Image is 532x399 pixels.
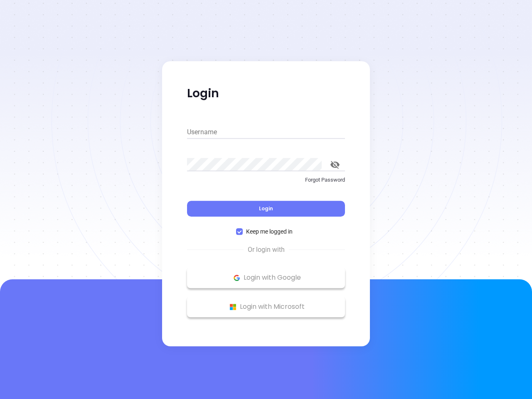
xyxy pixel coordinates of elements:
a: Forgot Password [187,176,345,191]
button: Google Logo Login with Google [187,267,345,288]
p: Login [187,86,345,101]
span: Keep me logged in [243,227,296,236]
img: Microsoft Logo [228,302,238,312]
p: Forgot Password [187,176,345,184]
span: Login [259,205,273,212]
button: Login [187,201,345,217]
p: Login with Microsoft [191,300,341,313]
span: Or login with [244,245,289,255]
button: Microsoft Logo Login with Microsoft [187,296,345,317]
p: Login with Google [191,271,341,284]
img: Google Logo [232,273,242,283]
button: toggle password visibility [325,155,345,175]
